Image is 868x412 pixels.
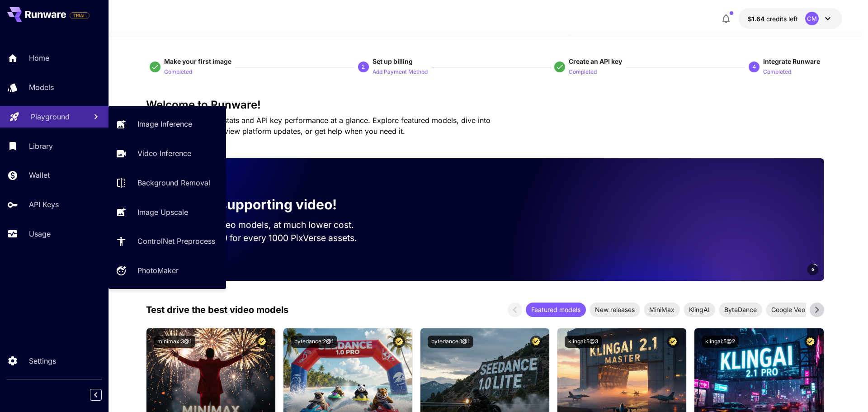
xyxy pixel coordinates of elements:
[569,57,622,65] span: Create an API key
[804,336,816,348] button: Certified Model – Vetted for best performance and includes a commercial license.
[667,336,679,348] button: Certified Model – Vetted for best performance and includes a commercial license.
[428,336,473,348] button: bytedance:1@1
[29,228,51,239] p: Usage
[393,336,405,348] button: Certified Model – Vetted for best performance and includes a commercial license.
[137,118,192,129] p: Image Inference
[70,10,90,21] span: Add your payment card to enable full platform functionality.
[753,63,756,71] p: 4
[763,57,820,65] span: Integrate Runware
[811,266,814,273] span: 6
[137,207,188,218] p: Image Upscale
[108,142,226,165] a: Video Inference
[31,111,70,122] p: Playground
[719,305,762,314] span: ByteDance
[29,141,53,152] p: Library
[90,389,102,401] button: Collapse sidebar
[702,336,739,348] button: klingai:5@2
[565,336,602,348] button: klingai:5@3
[526,305,586,314] span: Featured models
[146,99,824,111] h3: Welcome to Runware!
[146,303,288,317] p: Test drive the best video models
[763,68,791,76] p: Completed
[164,57,231,65] span: Make your first image
[186,194,337,215] p: Now supporting video!
[569,68,597,76] p: Completed
[97,387,108,403] div: Collapse sidebar
[644,305,680,314] span: MiniMax
[684,305,715,314] span: KlingAI
[29,199,59,210] p: API Keys
[108,201,226,223] a: Image Upscale
[29,52,49,63] p: Home
[590,305,640,314] span: New releases
[108,230,226,252] a: ControlNet Preprocess
[748,14,798,24] div: $1.6362
[137,265,179,276] p: PhotoMaker
[29,355,56,366] p: Settings
[108,113,226,135] a: Image Inference
[164,68,192,76] p: Completed
[137,177,210,188] p: Background Removal
[291,336,337,348] button: bytedance:2@1
[530,336,542,348] button: Certified Model – Vetted for best performance and includes a commercial license.
[70,12,89,19] span: TRIAL
[154,336,195,348] button: minimax:3@1
[29,82,54,93] p: Models
[766,15,798,23] span: credits left
[108,260,226,282] a: PhotoMaker
[137,148,191,159] p: Video Inference
[766,305,811,314] span: Google Veo
[146,116,491,136] span: Check out your usage stats and API key performance at a glance. Explore featured models, dive int...
[160,232,371,245] p: Save up to $500 for every 1000 PixVerse assets.
[739,8,842,29] button: $1.6362
[748,15,766,23] span: $1.64
[108,172,226,194] a: Background Removal
[137,236,215,246] p: ControlNet Preprocess
[805,12,819,25] div: CM
[160,218,371,232] p: Run the best video models, at much lower cost.
[373,57,413,65] span: Set up billing
[29,170,50,180] p: Wallet
[256,336,268,348] button: Certified Model – Vetted for best performance and includes a commercial license.
[373,68,428,76] p: Add Payment Method
[362,63,365,71] p: 2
